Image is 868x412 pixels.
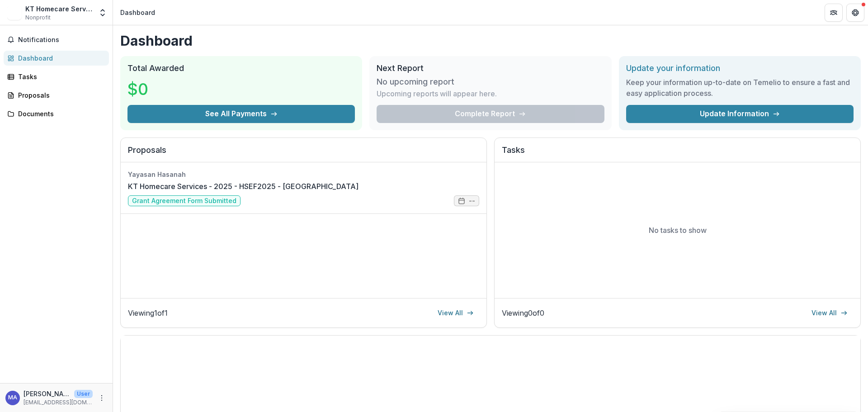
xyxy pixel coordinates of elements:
div: Proposals [18,90,102,100]
a: Tasks [4,69,109,84]
a: Proposals [4,88,109,103]
p: Viewing 1 of 1 [128,308,168,318]
a: View All [432,306,479,320]
p: User [74,390,93,398]
div: KT Homecare Services [25,4,93,14]
button: More [96,393,107,403]
h3: $0 [127,77,195,101]
button: See All Payments [127,105,355,123]
img: KT Homecare Services [7,5,22,20]
a: View All [806,306,853,320]
button: Get Help [846,4,864,22]
p: No tasks to show [649,225,707,236]
p: [PERSON_NAME] [24,389,71,398]
h2: Proposals [128,145,479,162]
h3: Keep your information up-to-date on Temelio to ensure a fast and easy application process. [626,77,854,99]
span: Nonprofit [25,14,51,22]
h2: Total Awarded [127,63,355,73]
button: Notifications [4,33,109,47]
a: Dashboard [4,51,109,66]
button: Partners [825,4,843,22]
a: KT Homecare Services - 2025 - HSEF2025 - [GEOGRAPHIC_DATA] [128,181,359,192]
span: Notifications [18,36,105,44]
div: Documents [18,109,102,118]
div: Dashboard [18,53,102,63]
div: Muhammad Akasyah Zainal Abidin [8,395,17,401]
p: Viewing 0 of 0 [502,308,544,318]
a: Documents [4,106,109,121]
h3: No upcoming report [377,77,454,87]
nav: breadcrumb [117,6,159,19]
a: Update Information [626,105,854,123]
div: Tasks [18,72,102,81]
h2: Next Report [377,63,604,73]
h2: Tasks [502,145,853,162]
h1: Dashboard [120,33,861,49]
div: Dashboard [120,8,155,17]
p: Upcoming reports will appear here. [377,88,497,99]
button: Open entity switcher [96,4,109,22]
h2: Update your information [626,63,854,73]
p: [EMAIL_ADDRESS][DOMAIN_NAME] [24,398,93,407]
